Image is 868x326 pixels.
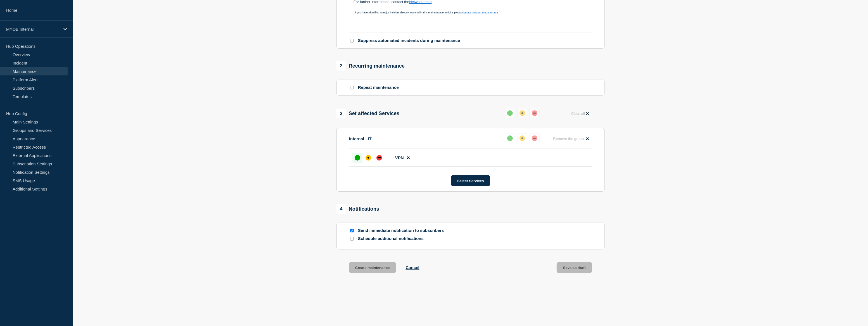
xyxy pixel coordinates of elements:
button: Select Services [451,175,490,186]
button: Create maintenance [349,262,396,273]
div: down [532,110,537,116]
button: affected [517,133,527,143]
button: Remove the group [550,133,592,144]
span: 2 [336,61,346,71]
div: up [507,110,513,116]
input: Schedule additional notifications [350,237,354,241]
div: up [507,135,513,141]
p: Suppress automated incidents during maintenance [358,38,460,43]
p: Schedule additional notifications [358,236,447,241]
span: "If you have identified a major incident directly involved in this maintenance activity, please [354,11,462,14]
span: 3 [336,109,346,118]
button: Cancel [406,265,419,270]
div: down [532,135,537,141]
button: Save as draft [557,262,592,273]
span: 4 [336,204,346,214]
span: VPN [395,155,404,160]
p: Internal - IT [349,136,372,141]
a: contact Incident Management" [462,11,499,14]
p: Repeat maintenance [358,85,399,90]
div: down [376,155,382,161]
span: Remove the group [553,137,584,141]
div: Notifications [336,204,379,214]
div: affected [366,155,371,161]
button: down [530,133,540,143]
input: Repeat maintenance [350,86,354,89]
div: affected [520,110,525,116]
button: Clear all [568,108,592,119]
input: Suppress automated incidents during maintenance [350,39,354,42]
input: Send immediate notification to subscribers [350,229,354,232]
div: up [355,155,360,161]
p: Send immediate notification to subscribers [358,228,447,233]
button: affected [517,108,527,118]
button: down [530,108,540,118]
div: Set affected Services [336,109,399,118]
button: up [505,133,515,143]
div: Recurring maintenance [336,61,405,71]
p: MYOB Internal [6,27,60,32]
button: up [505,108,515,118]
div: affected [520,135,525,141]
